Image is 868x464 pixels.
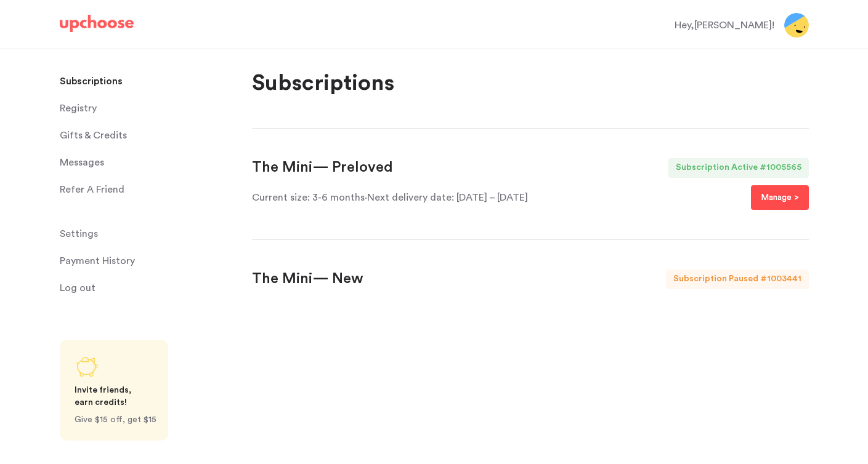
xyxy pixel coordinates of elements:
[60,222,98,246] span: Settings
[60,150,237,175] a: Messages
[252,193,365,202] span: 3-6 months
[675,18,774,33] div: Hey, [PERSON_NAME] !
[60,276,95,300] span: Log out
[60,123,127,148] span: Gifts & Credits
[60,249,237,273] a: Payment History
[60,177,237,202] a: Refer A Friend
[60,177,124,202] p: Refer A Friend
[60,123,237,148] a: Gifts & Credits
[60,96,97,121] span: Registry
[668,158,760,178] div: Subscription Active
[252,193,312,202] span: Current size:
[666,270,760,289] div: Subscription Paused
[60,340,168,441] a: Share UpChoose
[60,15,134,32] img: UpChoose
[760,158,809,178] div: # 1005565
[60,15,134,38] a: UpChoose
[60,150,104,175] span: Messages
[252,270,363,289] div: The Mini — New
[252,158,393,178] div: The Mini — Preloved
[60,222,237,246] a: Settings
[760,270,809,289] div: # 1003441
[365,193,528,202] span: · Next delivery date: [DATE] – [DATE]
[60,69,237,94] a: Subscriptions
[60,276,237,300] a: Log out
[60,96,237,121] a: Registry
[761,190,799,205] p: Manage >
[60,249,135,273] p: Payment History
[751,185,809,210] button: Manage >
[252,69,809,98] p: Subscriptions
[60,69,123,94] p: Subscriptions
